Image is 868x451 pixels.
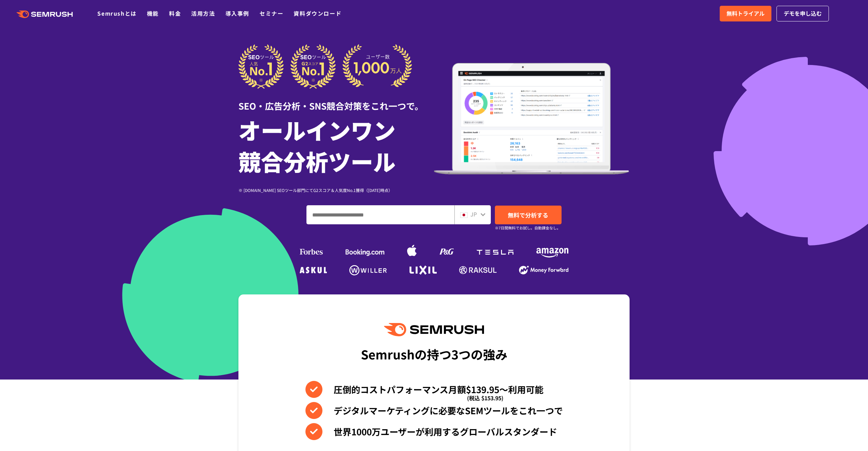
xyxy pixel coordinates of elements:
[97,9,136,17] a: Semrushとは
[784,9,822,18] span: デモを申し込む
[361,341,507,367] div: Semrushの持つ3つの強み
[495,225,561,231] small: ※7日間無料でお試し。自動課金なし。
[508,211,548,219] span: 無料で分析する
[384,323,484,336] img: Semrush
[238,89,434,112] div: SEO・広告分析・SNS競合対策をこれ一つで。
[238,187,434,193] div: ※ [DOMAIN_NAME] SEOツール部門にてG2スコア＆人気度No.1獲得（[DATE]時点）
[226,9,249,17] a: 導入事例
[191,9,215,17] a: 活用方法
[305,381,563,398] li: 圧倒的コストパフォーマンス月額$139.95〜利用可能
[720,6,771,21] a: 無料トライアル
[777,6,829,21] a: デモを申し込む
[495,206,562,224] a: 無料で分析する
[169,9,181,17] a: 料金
[294,9,341,17] a: 資料ダウンロード
[467,389,503,406] span: (税込 $153.95)
[238,114,434,177] h1: オールインワン 競合分析ツール
[305,402,563,419] li: デジタルマーケティングに必要なSEMツールをこれ一つで
[260,9,283,17] a: セミナー
[727,9,765,18] span: 無料トライアル
[305,423,563,440] li: 世界1000万ユーザーが利用するグローバルスタンダード
[307,206,454,224] input: ドメイン、キーワードまたはURLを入力してください
[470,210,477,218] span: JP
[147,9,159,17] a: 機能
